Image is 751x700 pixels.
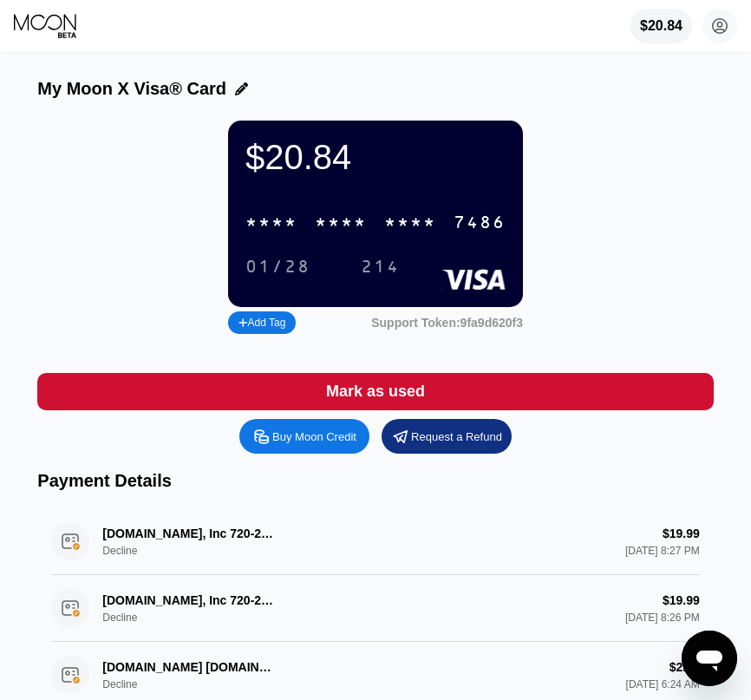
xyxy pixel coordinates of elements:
div: Request a Refund [411,429,502,444]
div: Payment Details [37,471,713,491]
div: $20.84 [640,18,682,34]
div: My Moon X Visa® Card [37,79,226,99]
div: 01/28 [232,252,323,281]
div: Buy Moon Credit [239,419,369,454]
iframe: Button to launch messaging window [682,631,737,686]
div: Support Token:9fa9d620f3 [371,316,523,330]
div: 7486 [454,213,506,233]
div: $20.84 [630,9,692,43]
div: Add Tag [228,311,296,334]
div: 214 [348,252,413,281]
div: 01/28 [245,258,310,278]
div: Mark as used [326,382,425,402]
div: Request a Refund [382,419,512,454]
div: Buy Moon Credit [272,429,356,444]
div: Mark as used [37,373,713,410]
div: Add Tag [238,317,285,329]
div: Support Token: 9fa9d620f3 [371,316,523,330]
div: $20.84 [245,138,506,177]
div: 214 [361,258,400,278]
